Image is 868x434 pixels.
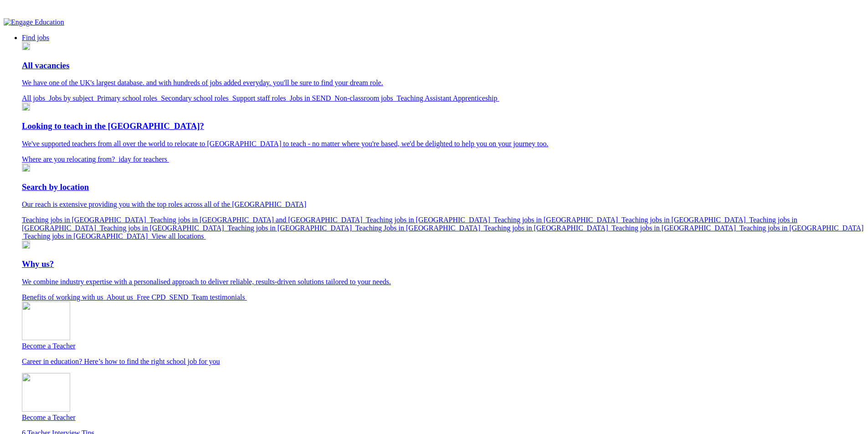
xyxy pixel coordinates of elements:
[22,278,864,286] p: We combine industry expertise with a personalised approach to deliver reliable, results-driven so...
[366,216,493,224] a: Teaching jobs in [GEOGRAPHIC_DATA]
[97,94,161,102] a: Primary school roles
[22,357,864,366] p: Career in education? Here’s how to find the right school job for you
[107,293,137,301] a: About us
[397,94,499,102] a: Teaching Assistant Apprenticeship
[22,259,864,286] a: Why us? We combine industry expertise with a personalised approach to deliver reliable, results-d...
[22,61,864,87] a: All vacancies We have one of the UK's largest database. and with hundreds of jobs added everyday....
[149,216,366,224] a: Teaching jobs in [GEOGRAPHIC_DATA] and [GEOGRAPHIC_DATA]
[22,121,864,131] h3: Looking to teach in the [GEOGRAPHIC_DATA]?
[22,182,864,192] h3: Search by location
[227,224,355,232] a: Teaching jobs in [GEOGRAPHIC_DATA]
[22,216,149,224] a: Teaching jobs in [GEOGRAPHIC_DATA]
[22,140,864,148] p: We've supported teachers from all over the world to relocate to [GEOGRAPHIC_DATA] to teach - no m...
[290,94,335,102] a: Jobs in SEND
[22,342,76,350] span: Become a Teacher
[22,224,863,240] a: Teaching jobs in [GEOGRAPHIC_DATA]
[22,34,49,41] a: Find jobs
[611,224,739,232] a: Teaching jobs in [GEOGRAPHIC_DATA]
[22,182,864,209] a: Search by location Our reach is extensive providing you with the top roles across all of the [GEO...
[192,293,247,301] a: Team testimonials
[22,200,864,209] p: Our reach is extensive providing you with the top roles across all of the [GEOGRAPHIC_DATA]
[100,224,227,232] a: Teaching jobs in [GEOGRAPHIC_DATA]
[22,414,76,421] span: Become a Teacher
[22,216,797,232] a: Teaching jobs in [GEOGRAPHIC_DATA]
[22,94,49,102] a: All jobs
[169,293,192,301] a: SEND
[118,155,169,163] a: iday for teachers
[22,79,864,87] p: We have one of the UK's largest database. and with hundreds of jobs added everyday. you'll be sur...
[493,216,621,224] a: Teaching jobs in [GEOGRAPHIC_DATA]
[232,94,290,102] a: Support staff roles
[22,293,107,301] a: Benefits of working with us
[22,259,864,269] h3: Why us?
[151,232,205,240] a: View all locations
[355,224,484,232] a: Teaching Jobs in [GEOGRAPHIC_DATA]
[49,94,97,102] a: Jobs by subject
[22,301,864,366] a: Become a Teacher Career in education? Here’s how to find the right school job for you
[137,293,169,301] a: Free CPD
[22,61,864,71] h3: All vacancies
[24,232,151,240] a: Teaching jobs in [GEOGRAPHIC_DATA]
[334,94,396,102] a: Non-classroom jobs
[4,18,64,26] img: Engage Education
[22,121,864,148] a: Looking to teach in the [GEOGRAPHIC_DATA]? We've supported teachers from all over the world to re...
[22,155,118,163] a: Where are you relocating from?
[484,224,611,232] a: Teaching jobs in [GEOGRAPHIC_DATA]
[621,216,749,224] a: Teaching jobs in [GEOGRAPHIC_DATA]
[161,94,232,102] a: Secondary school roles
